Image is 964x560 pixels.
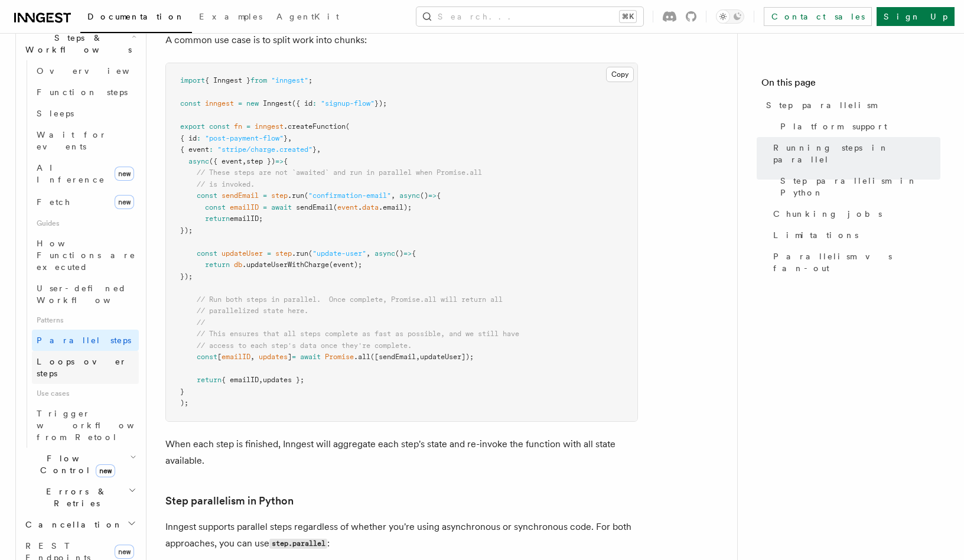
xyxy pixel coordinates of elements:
span: ); [180,399,188,407]
span: AgentKit [276,12,339,21]
button: Steps & Workflows [21,27,139,60]
span: Sleeps [37,109,74,118]
span: "confirmation-email" [308,191,391,200]
span: Step parallelism [766,99,877,111]
span: } [312,145,317,154]
span: { Inngest } [205,76,250,84]
code: step.parallel [269,539,327,549]
span: }); [180,226,193,235]
span: ({ id [292,99,312,108]
a: Sleeps [32,103,139,124]
span: "post-payment-flow" [205,134,284,142]
span: [ [217,353,222,361]
a: Limitations [768,224,940,246]
span: ( [308,249,312,258]
span: import [180,76,205,84]
span: updateUser]); [420,353,474,361]
span: Trigger workflows from Retool [37,409,167,442]
span: { event [180,145,209,154]
span: (event); [329,261,362,269]
span: "update-user" [312,249,366,258]
span: inngest [255,122,284,131]
p: A common use case is to split work into chunks: [165,32,638,48]
span: step }) [246,157,275,165]
span: inngest [205,99,234,108]
span: () [420,191,428,200]
span: ] [288,353,292,361]
span: => [403,249,412,258]
span: // parallelized state here. [197,307,308,315]
span: , [366,249,370,258]
span: // is invoked. [197,180,255,188]
span: // access to each step's data once they're complete. [197,341,412,350]
span: return [205,214,230,223]
span: sendEmail [296,203,333,211]
span: = [263,191,267,200]
a: User-defined Workflows [32,278,139,311]
span: const [197,353,217,361]
span: Running steps in parallel [773,142,940,165]
span: .all [354,353,370,361]
span: : [312,99,317,108]
span: , [317,145,321,154]
span: Step parallelism in Python [780,175,940,198]
span: Limitations [773,229,858,241]
span: : [209,145,213,154]
span: new [115,545,134,559]
span: { [284,157,288,165]
span: ( [346,122,350,131]
span: const [197,191,217,200]
span: emailID; [230,214,263,223]
a: Step parallelism in Python [165,493,294,509]
span: Steps & Workflows [21,32,132,56]
span: Fetch [37,197,71,207]
span: , [391,191,395,200]
span: , [416,353,420,361]
a: Contact sales [764,7,872,26]
a: Function steps [32,82,139,103]
span: from [250,76,267,84]
span: new [115,195,134,209]
span: .updateUserWithCharge [242,261,329,269]
span: = [238,99,242,108]
a: Parallel steps [32,330,139,351]
span: async [374,249,395,258]
span: const [180,99,201,108]
span: Examples [199,12,262,21]
a: Platform support [776,116,940,137]
span: .run [292,249,308,258]
a: Trigger workflows from Retool [32,403,139,448]
span: = [267,249,271,258]
span: Use cases [32,384,139,403]
span: Chunking jobs [773,208,882,220]
span: fn [234,122,242,131]
button: Flow Controlnew [21,448,139,481]
span: return [205,261,230,269]
a: Step parallelism in Python [776,170,940,203]
span: Wait for events [37,130,107,151]
kbd: ⌘K [620,11,636,22]
span: updates [259,353,288,361]
span: () [395,249,403,258]
span: "inngest" [271,76,308,84]
span: } [284,134,288,142]
span: ( [304,191,308,200]
button: Cancellation [21,514,139,535]
span: // These steps are not `awaited` and run in parallel when Promise.all [197,168,482,177]
span: // [197,318,205,327]
span: ; [308,76,312,84]
p: When each step is finished, Inngest will aggregate each step's state and re-invoke the function w... [165,436,638,469]
span: event [337,203,358,211]
span: sendEmail [222,191,259,200]
span: Flow Control [21,452,130,476]
span: emailID [222,353,250,361]
span: export [180,122,205,131]
span: ([sendEmail [370,353,416,361]
span: const [209,122,230,131]
span: = [246,122,250,131]
span: , [242,157,246,165]
a: Running steps in parallel [768,137,940,170]
a: How Functions are executed [32,233,139,278]
span: const [205,203,226,211]
span: "stripe/charge.created" [217,145,312,154]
